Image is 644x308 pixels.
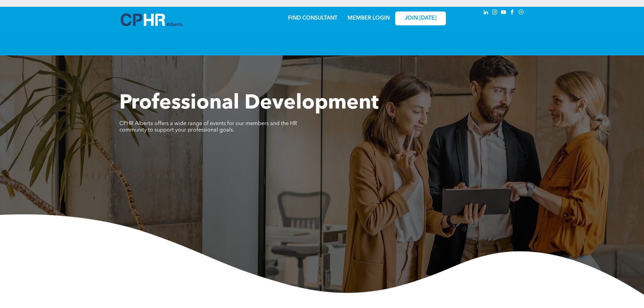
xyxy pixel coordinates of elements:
[509,8,516,18] a: facebook
[395,11,446,25] a: JOIN [DATE]
[500,8,507,18] a: youtube
[518,8,525,18] a: Social network
[121,14,182,26] img: A blue and white logo for cp alberta
[491,8,499,18] a: instagram
[119,93,379,114] span: Professional Development
[482,8,490,18] a: linkedin
[288,16,337,21] a: FIND CONSULTANT
[405,15,436,22] span: JOIN [DATE]
[119,121,297,133] span: CPHR Alberta offers a wide range of events for our members and the HR community to support your p...
[348,16,390,21] a: MEMBER LOGIN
